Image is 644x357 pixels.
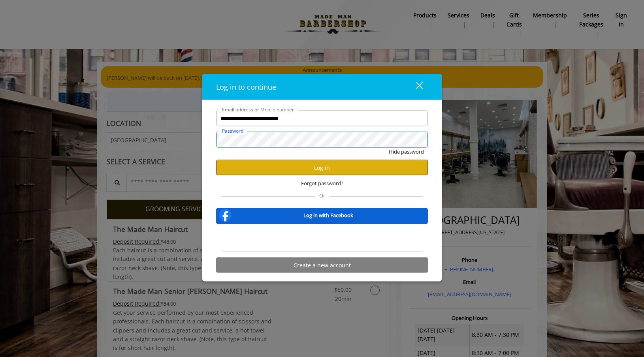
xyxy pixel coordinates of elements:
input: Password [216,132,428,148]
label: Email address or Mobile number [218,106,298,113]
iframe: Sign in with Google Button [282,229,362,247]
button: Log in [216,160,428,175]
span: Forgot password? [301,179,343,188]
label: Password [218,127,247,135]
div: close dialog [407,81,422,93]
b: Log in with Facebook [303,211,353,219]
button: Hide password [389,148,424,156]
span: Log in to continue [216,82,276,92]
span: Or [315,192,329,199]
button: Create a new account [216,257,428,273]
img: facebook-logo [217,207,233,223]
div: Sign in with Google. Opens in new tab [286,229,358,247]
input: Email address or Mobile number [216,111,428,126]
button: close dialog [401,79,428,95]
